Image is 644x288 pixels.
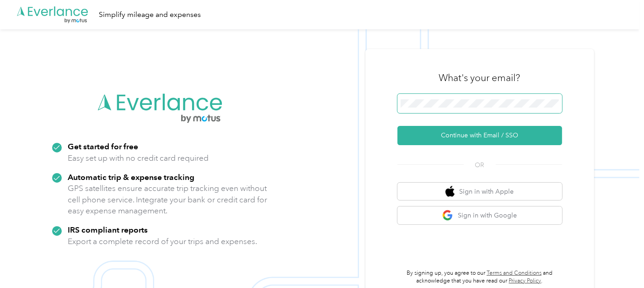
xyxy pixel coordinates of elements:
p: Export a complete record of your trips and expenses. [68,236,258,247]
strong: IRS compliant reports [68,225,148,234]
p: By signing up, you agree to our and acknowledge that you have read our . [397,269,562,285]
button: Continue with Email / SSO [397,126,562,145]
strong: Automatic trip & expense tracking [68,172,195,182]
a: Privacy Policy [509,277,542,284]
span: OR [464,160,496,170]
a: Terms and Conditions [487,270,542,277]
div: Simplify mileage and expenses [99,9,201,21]
p: Easy set up with no credit card required [68,152,209,164]
img: apple logo [445,186,455,197]
button: google logoSign in with Google [397,206,562,224]
h3: What's your email? [439,71,521,84]
img: google logo [442,210,454,221]
p: GPS satellites ensure accurate trip tracking even without cell phone service. Integrate your bank... [68,183,268,217]
button: apple logoSign in with Apple [397,183,562,201]
strong: Get started for free [68,141,139,151]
